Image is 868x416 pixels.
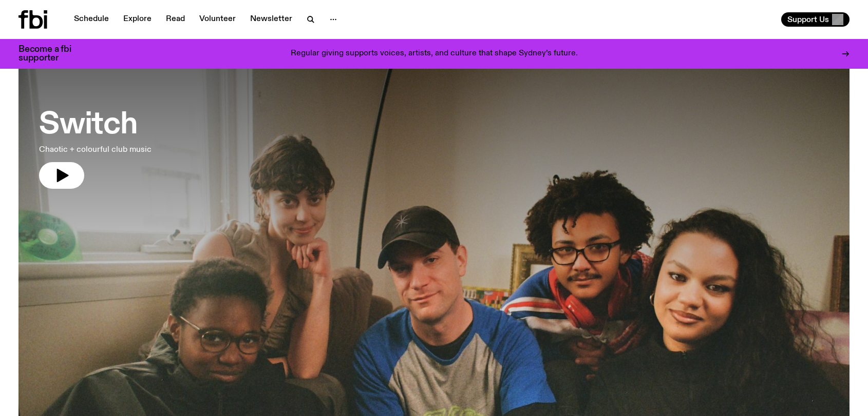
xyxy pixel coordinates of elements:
[160,12,191,27] a: Read
[291,49,578,58] p: Regular giving supports voices, artists, and culture that shape Sydney’s future.
[39,101,152,189] a: SwitchChaotic + colourful club music
[244,12,298,27] a: Newsletter
[787,15,829,24] span: Support Us
[781,12,850,27] button: Support Us
[39,144,152,156] p: Chaotic + colourful club music
[39,111,152,140] h3: Switch
[117,12,158,27] a: Explore
[18,45,84,63] h3: Become a fbi supporter
[68,12,115,27] a: Schedule
[193,12,242,27] a: Volunteer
